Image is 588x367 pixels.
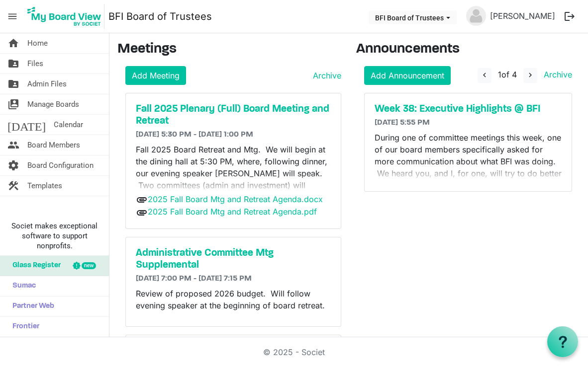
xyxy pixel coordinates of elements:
[263,347,325,357] a: © 2025 - Societ
[125,66,186,85] a: Add Meeting
[523,68,537,83] button: navigate_next
[478,68,491,83] button: navigate_before
[27,155,94,175] span: Board Configuration
[27,135,80,155] span: Board Members
[27,74,67,94] span: Admin Files
[369,10,457,24] button: BFI Board of Trustees dropdownbutton
[24,4,108,29] a: My Board View Logo
[7,74,19,94] span: folder_shared
[136,274,331,284] h6: [DATE] 7:00 PM - [DATE] 7:15 PM
[7,94,19,114] span: switch_account
[364,66,451,85] a: Add Announcement
[136,207,148,219] span: attachment
[27,33,48,53] span: Home
[559,6,580,27] button: logout
[498,70,517,79] span: of 4
[7,176,19,196] span: construction
[486,6,559,26] a: [PERSON_NAME]
[7,33,19,53] span: home
[136,130,331,140] h6: [DATE] 5:30 PM - [DATE] 1:00 PM
[526,71,535,79] span: navigate_next
[82,262,96,269] div: new
[466,6,486,26] img: no-profile-picture.svg
[356,41,580,58] h3: Announcements
[136,144,331,263] p: Fall 2025 Board Retreat and Mtg. We will begin at the dining hall at 5:30 PM, where, following di...
[7,155,19,175] span: settings
[117,41,341,58] h3: Meetings
[480,71,489,79] span: navigate_before
[7,135,19,155] span: people
[148,194,323,204] a: 2025 Fall Board Mtg and Retreat Agenda.docx
[27,54,43,73] span: Files
[498,70,501,79] span: 1
[7,296,54,316] span: Partner Web
[375,103,562,115] a: Week 38: Executive Highlights @ BFI
[54,115,83,135] span: Calendar
[27,94,79,114] span: Manage Boards
[24,4,104,29] img: My Board View Logo
[136,288,331,311] p: Review of proposed 2026 budget. Will follow evening speaker at the beginning of board retreat.
[136,103,331,127] a: Fall 2025 Plenary (Full) Board Meeting and Retreat
[148,207,317,217] a: 2025 Fall Board Mtg and Retreat Agenda.pdf
[375,119,430,127] span: [DATE] 5:55 PM
[3,7,22,26] span: menu
[108,6,212,26] a: BFI Board of Trustees
[7,317,39,337] span: Frontier
[7,276,36,296] span: Sumac
[7,54,19,73] span: folder_shared
[27,176,62,196] span: Templates
[4,221,104,251] span: Societ makes exceptional software to support nonprofits.
[7,256,61,276] span: Glass Register
[136,194,148,206] span: attachment
[540,70,572,79] a: Archive
[375,132,562,215] p: During one of committee meetings this week, one of our board members specifically asked for more ...
[7,115,46,135] span: [DATE]
[309,70,341,81] a: Archive
[136,247,331,271] a: Administrative Committee Mtg Supplemental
